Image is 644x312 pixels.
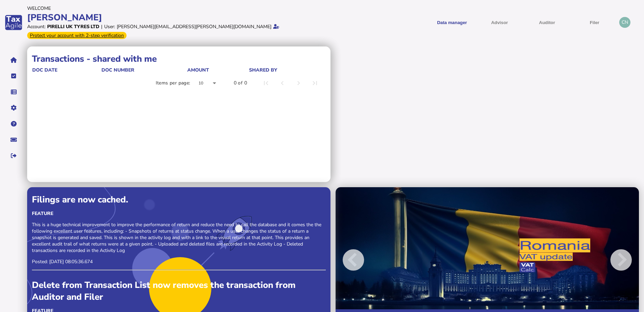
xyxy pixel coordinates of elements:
div: Account: [27,23,45,30]
div: Items per page: [156,80,190,86]
menu: navigate products [323,14,616,31]
button: Manage settings [6,101,21,115]
div: | [101,23,102,30]
div: Amount [187,67,209,73]
button: Filer [573,14,616,31]
button: Help pages [6,117,21,131]
i: Email verified [273,24,279,29]
button: Tasks [6,69,21,83]
div: Feature [32,210,326,217]
div: Filings are now cached. [32,194,326,206]
button: Shows a dropdown of Data manager options [431,14,473,31]
div: User: [104,23,115,30]
div: Amount [187,67,248,73]
div: shared by [249,67,277,73]
div: [PERSON_NAME][EMAIL_ADDRESS][PERSON_NAME][DOMAIN_NAME] [117,23,271,30]
button: Data manager [6,85,21,99]
div: doc date [32,67,101,73]
button: Auditor [526,14,568,31]
h1: Transactions - shared with me [32,53,326,65]
button: Sign out [6,149,21,163]
div: Delete from Transaction List now removes the transaction from Auditor and Filer [32,279,326,303]
button: Home [6,53,21,67]
button: Raise a support ticket [6,133,21,147]
p: This is a huge technical improvement to improve the performance of return and reduce the need to ... [32,221,326,254]
button: Shows a dropdown of VAT Advisor options [478,14,521,31]
div: shared by [249,67,324,73]
div: doc date [32,67,57,73]
p: Posted: [DATE] 08:05:36.674 [32,258,326,265]
div: Welcome [27,5,320,12]
div: doc number [101,67,134,73]
div: From Oct 1, 2025, 2-step verification will be required to login. Set it up now... [27,32,127,39]
div: 0 of 0 [234,80,247,86]
i: Data manager [11,92,17,92]
div: Profile settings [619,17,630,28]
div: Pirelli UK Tyres Ltd [47,23,99,30]
div: doc number [101,67,187,73]
div: [PERSON_NAME] [27,12,320,23]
